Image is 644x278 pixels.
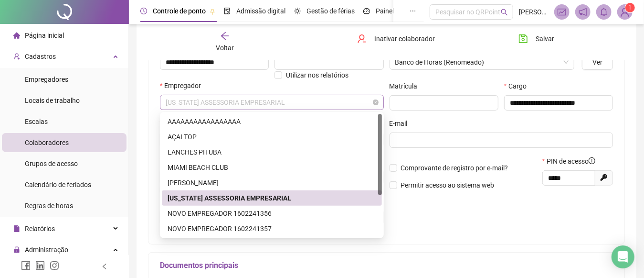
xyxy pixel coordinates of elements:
span: Salvar [536,33,554,44]
span: sun [294,8,301,14]
span: Banco de Horas (Renomeado) [395,55,569,69]
span: instagram [50,261,59,270]
div: AÇAI TOP [168,132,376,142]
div: NOVO EMPREGADOR 1602241357 [168,223,376,234]
span: arrow-left [220,31,230,41]
span: Controle de ponto [153,7,206,15]
span: [PERSON_NAME] [519,7,549,17]
label: Matrícula [390,81,424,91]
span: bell [600,8,608,16]
label: E-mail [390,118,414,129]
span: Painel do DP [376,7,413,15]
span: ellipsis [410,8,416,14]
span: Voltar [216,44,234,52]
span: Calendário de feriados [25,181,91,189]
span: PIN de acesso [547,156,595,167]
span: clock-circle [140,8,147,14]
span: Ver [592,57,602,67]
img: 91704 [618,5,632,19]
div: MONTANA ASSESSORIA EMPRESARIAL [162,190,382,206]
span: fund [558,8,566,16]
div: LANCHES PITUBA [162,145,382,160]
span: file [13,225,20,232]
span: Inativar colaborador [374,33,435,44]
span: Permitir acesso ao sistema web [401,181,495,189]
span: user-add [13,53,20,60]
span: home [13,32,20,39]
span: Administração [25,246,68,254]
label: Cargo [504,81,533,91]
span: info-circle [589,157,595,164]
span: left [101,263,108,270]
div: MIAMI BEACH CLUB [162,160,382,175]
span: Gestão de férias [306,7,355,15]
span: Empregadores [25,76,68,83]
sup: Atualize o seu contato no menu Meus Dados [625,3,635,12]
span: Página inicial [25,32,64,39]
div: AÇAI TOP [162,129,382,145]
div: MIAMI BEACH CLUB [168,162,376,173]
span: lock [13,246,20,253]
div: AAAAAAAAAAAAAAA [162,114,382,129]
span: Utilizar nos relatórios [286,71,348,79]
label: Empregador [160,80,207,91]
div: [PERSON_NAME] [168,178,376,188]
div: Open Intercom Messenger [612,245,634,268]
span: Regras de horas [25,202,73,210]
span: Escalas [25,118,48,125]
span: save [518,34,528,44]
div: MIGUEL CALÇADOS [162,175,382,190]
span: Comprovante de registro por e-mail? [401,164,508,172]
span: linkedin [35,261,45,270]
span: dashboard [363,8,370,14]
span: close-circle [373,100,379,105]
button: Salvar [511,31,561,46]
button: Inativar colaborador [350,31,442,46]
span: Colaboradores [25,139,69,146]
span: user-delete [357,34,367,44]
span: MONTANA ASSESSORIA EMPRESARIAL [166,95,378,110]
button: Ver [582,55,613,70]
div: [US_STATE] ASSESSORIA EMPRESARIAL [168,193,376,203]
span: 1 [629,4,632,11]
span: Grupos de acesso [25,160,78,167]
span: pushpin [210,9,215,14]
span: notification [579,8,587,16]
span: search [501,9,508,16]
div: NOVO EMPREGADOR 1602241356 [162,206,382,221]
span: Admissão digital [236,7,285,15]
span: Cadastros [25,53,56,60]
span: file-done [224,8,231,14]
div: NOVO EMPREGADOR 1602241356 [168,208,376,219]
h5: Documentos principais [160,260,613,271]
div: LANCHES PITUBA [168,147,376,157]
span: Relatórios [25,225,55,233]
div: AAAAAAAAAAAAAAAAA [168,116,376,127]
span: facebook [21,261,31,270]
div: NOVO EMPREGADOR 1602241357 [162,221,382,236]
span: Locais de trabalho [25,97,80,104]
